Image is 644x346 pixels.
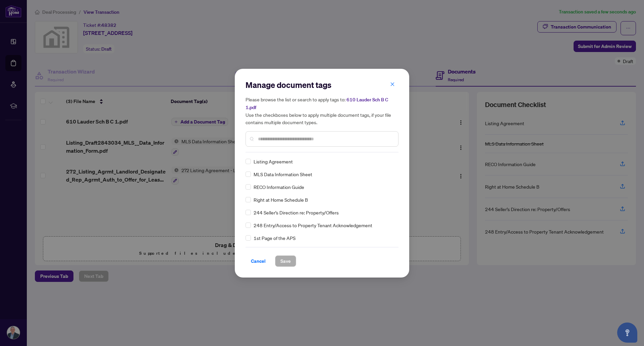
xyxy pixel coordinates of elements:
span: Right at Home Schedule B [254,196,308,203]
span: Cancel [251,256,266,266]
span: 244 Seller’s Direction re: Property/Offers [254,209,339,216]
button: Open asap [617,323,637,343]
span: close [390,82,395,87]
h2: Manage document tags [246,80,398,90]
span: RECO Information Guide [254,183,304,191]
span: 248 Entry/Access to Property Tenant Acknowledgement [254,221,372,229]
span: MLS Data Information Sheet [254,170,312,178]
span: 1st Page of the APS [254,234,296,242]
h5: Please browse the list or search to apply tags to: Use the checkboxes below to apply multiple doc... [246,96,398,126]
button: Save [275,255,296,267]
button: Cancel [246,255,271,267]
span: 610 Lauder Sch B C 1.pdf [246,97,388,110]
span: Listing Agreement [254,158,293,165]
